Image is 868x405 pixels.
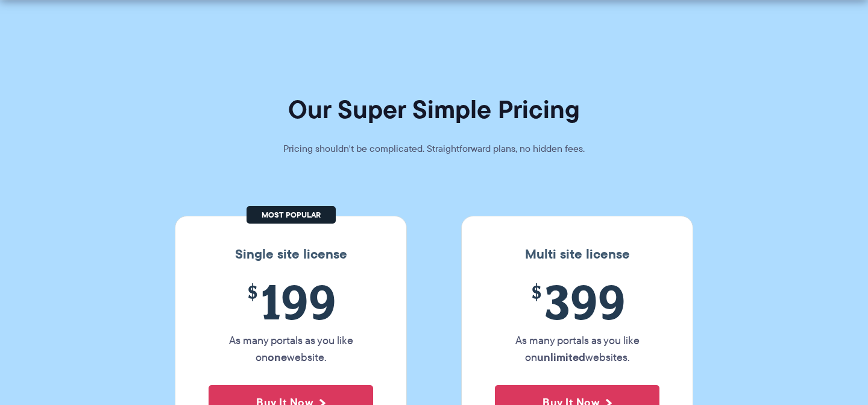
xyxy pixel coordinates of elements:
[187,246,394,262] h3: Single site license
[474,246,681,262] h3: Multi site license
[253,140,615,157] p: Pricing shouldn't be complicated. Straightforward plans, no hidden fees.
[209,332,373,366] p: As many portals as you like on website.
[268,349,287,365] strong: one
[495,274,659,329] span: 399
[495,332,659,366] p: As many portals as you like on websites.
[209,274,373,329] span: 199
[537,349,585,365] strong: unlimited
